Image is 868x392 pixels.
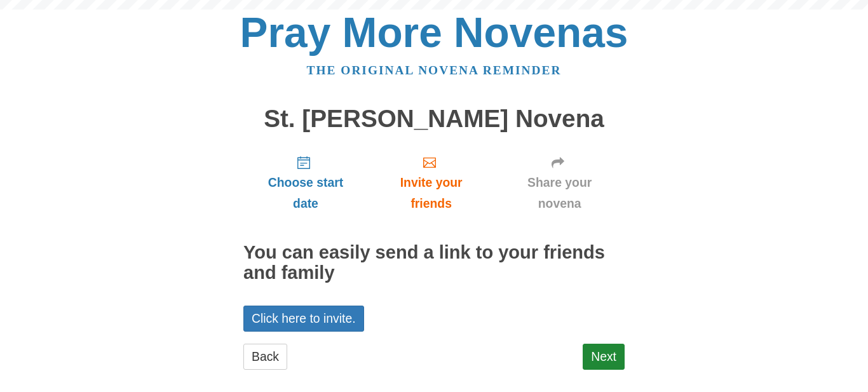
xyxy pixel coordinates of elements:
a: The original novena reminder [307,64,562,77]
a: Choose start date [243,145,368,220]
span: Share your novena [507,172,612,214]
a: Click here to invite. [243,306,364,332]
a: Invite your friends [368,145,494,220]
a: Pray More Novenas [240,9,628,56]
span: Invite your friends [381,172,482,214]
a: Share your novena [494,145,625,220]
a: Next [583,344,625,370]
h2: You can easily send a link to your friends and family [243,243,625,283]
span: Choose start date [256,172,355,214]
h1: St. [PERSON_NAME] Novena [243,105,625,133]
a: Back [243,344,287,370]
